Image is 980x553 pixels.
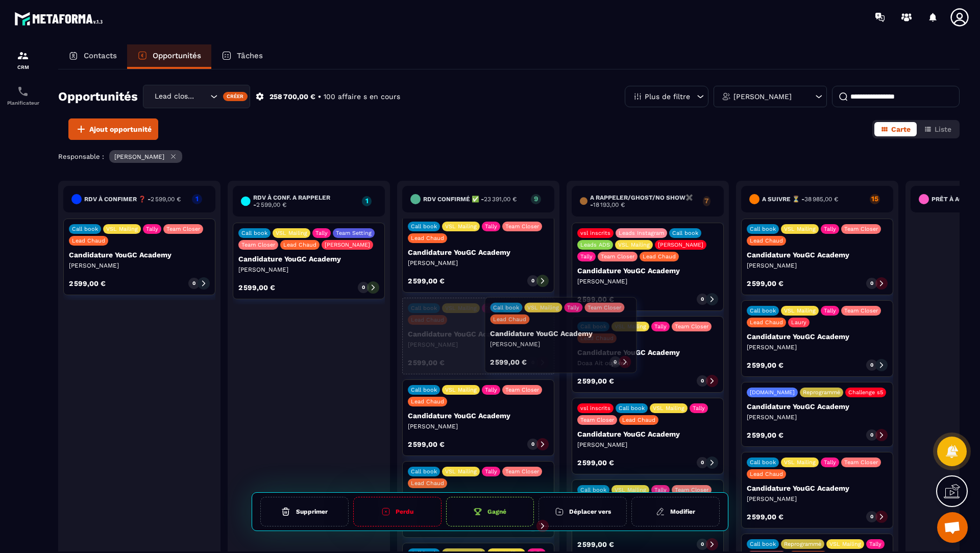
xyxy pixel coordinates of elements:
img: scheduler [17,85,29,98]
p: VSL Mailing [445,468,477,475]
p: Call book [411,468,437,475]
p: [PERSON_NAME] [325,242,370,248]
p: Candidature YouGC Academy [747,332,888,341]
p: Call book [750,226,776,232]
p: vsl inscrits [580,230,610,236]
h6: A SUIVRE ⏳ - [762,196,838,203]
div: Search for option [143,85,250,108]
span: 18 193,00 € [593,201,625,208]
p: Team Closer [675,487,708,493]
p: [PERSON_NAME] [747,261,888,270]
p: Call book [750,459,776,466]
p: 1 [362,197,372,204]
p: Team Closer [505,387,539,393]
p: Lead Chaud [750,237,783,244]
p: Tally [580,253,593,260]
p: 2 599,00 € [747,280,783,287]
p: Team Closer [580,417,614,423]
p: Lead Chaud [411,398,444,405]
p: [PERSON_NAME] [733,93,792,100]
p: [PERSON_NAME] [747,413,888,421]
a: formationformationCRM [3,42,43,78]
p: Team Closer [166,226,200,232]
p: Candidature YouGC Academy [747,251,888,259]
h6: RDV à confimer ❓ - [84,196,181,203]
h6: Supprimer [296,508,328,515]
p: Laury [791,319,806,326]
img: logo [14,9,106,28]
p: Candidature YouGC Academy [69,251,210,259]
h6: Rdv confirmé ✅ - [423,196,517,203]
p: VSL Mailing [784,226,816,232]
p: Tally [485,468,497,475]
p: CRM [3,64,43,70]
p: Call book [241,230,267,236]
p: Call book [750,307,776,314]
p: VSL Mailing [615,487,646,493]
p: Tâches [237,51,263,60]
p: 0 [192,280,195,287]
p: Candidature YouGC Academy [238,255,379,263]
p: 0 [701,377,704,384]
p: Candidature YouGC Academy [408,248,549,256]
p: Call book [72,226,98,232]
p: 0 [531,441,534,448]
img: cup-gr.aac5f536.svg [473,507,482,516]
p: 0 [701,459,704,466]
p: [PERSON_NAME] [577,277,718,285]
p: VSL Mailing [445,223,477,230]
span: Carte [891,125,911,133]
p: Tally [485,223,497,230]
p: Tally [824,226,836,232]
p: VSL Mailing [653,405,684,412]
p: VSL Mailing [276,230,307,236]
p: VSL Mailing [445,387,477,393]
p: Tally [485,387,497,393]
p: 9 [531,195,541,202]
p: 2 599,00 € [408,441,445,448]
h6: Perdu [396,508,413,515]
p: Call book [750,541,776,547]
div: Ouvrir le chat [937,512,968,543]
p: Tally [315,230,328,236]
p: Team Closer [505,468,539,475]
p: 1 [192,195,202,202]
p: Call book [619,405,645,412]
p: Tally [824,459,836,466]
h6: A RAPPELER/GHOST/NO SHOW✖️ - [590,194,697,208]
p: Candidature YouGC Academy [408,330,549,338]
p: Reprogrammé [784,541,821,547]
p: VSL Mailing [784,307,816,314]
p: Tally [869,541,881,547]
p: Contacts [84,51,117,60]
p: 100 affaire s en cours [324,92,400,102]
p: [PERSON_NAME] [408,422,549,430]
p: VSL Mailing [615,323,646,330]
p: Call book [411,387,437,393]
p: Tally [485,305,497,311]
p: Leads Instagram [619,230,664,236]
p: Candidature YouGC Academy [747,484,888,492]
p: Team Closer [505,223,539,230]
h2: Opportunités [58,86,138,107]
p: VSL Mailing [784,459,816,466]
p: [PERSON_NAME] [114,153,164,160]
p: 2 599,00 € [577,377,614,384]
p: [PERSON_NAME] [69,261,210,270]
p: Lead Chaud [580,335,614,342]
p: Lead Chaud [750,319,783,326]
p: Call book [411,223,437,230]
p: VSL Mailing [829,541,861,547]
p: Doaa Ait oujaken [577,359,718,367]
p: 2 599,00 € [238,284,275,291]
button: Ajout opportunité [68,118,158,140]
h6: RDV à conf. A RAPPELER - [253,194,357,208]
p: Candidature YouGC Academy [577,267,718,275]
span: Ajout opportunité [89,124,152,134]
input: Search for option [198,91,208,102]
p: Candidature YouGC Academy [408,412,549,420]
p: Planificateur [3,100,43,106]
p: [PERSON_NAME] [658,242,703,248]
p: VSL Mailing [106,226,138,232]
p: Opportunités [153,51,201,60]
